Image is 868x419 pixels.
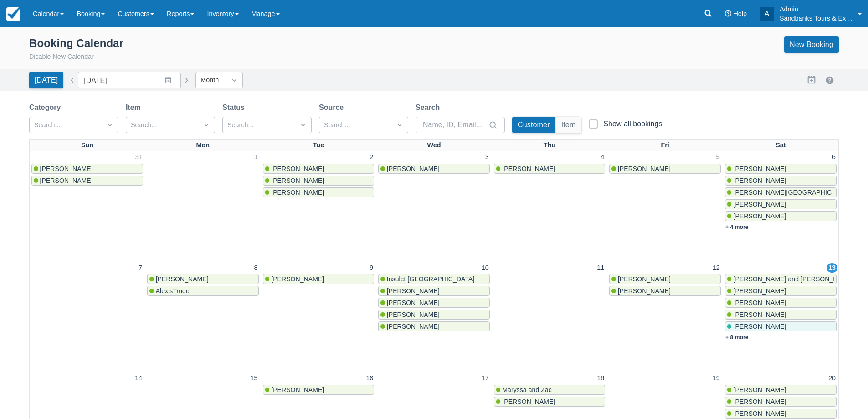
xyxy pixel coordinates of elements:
span: Dropdown icon [202,120,211,129]
img: checkfront-main-nav-mini-logo.png [6,7,20,21]
a: [PERSON_NAME] [725,164,837,174]
a: 2 [368,152,375,162]
span: Dropdown icon [230,76,239,85]
a: 9 [368,263,375,273]
a: [PERSON_NAME] [725,397,837,407]
a: 14 [133,373,144,383]
a: [PERSON_NAME] [263,164,375,174]
span: [PERSON_NAME] [618,275,671,283]
span: [PERSON_NAME][GEOGRAPHIC_DATA] [733,189,853,196]
a: [PERSON_NAME] [263,385,375,395]
label: Status [222,102,248,113]
span: [PERSON_NAME] [733,311,786,318]
a: 18 [595,373,606,383]
a: [PERSON_NAME] [378,310,490,320]
a: [PERSON_NAME] [725,286,837,296]
a: 31 [133,152,144,162]
a: [PERSON_NAME] [609,286,721,296]
div: Month [200,75,221,85]
button: Customer [512,117,555,133]
a: [PERSON_NAME] [147,274,259,284]
a: [PERSON_NAME] [263,187,375,197]
label: Source [319,102,347,113]
a: 17 [480,373,491,383]
a: [PERSON_NAME] [378,286,490,296]
a: 11 [595,263,606,273]
span: [PERSON_NAME] [271,189,324,196]
i: Help [725,10,731,17]
label: Category [29,102,64,113]
span: [PERSON_NAME] [156,275,209,283]
a: [PERSON_NAME][GEOGRAPHIC_DATA] [725,187,837,197]
span: Help [733,10,747,17]
a: [PERSON_NAME] [609,164,721,174]
a: Sat [774,140,787,151]
button: [DATE] [29,72,63,88]
span: [PERSON_NAME] [387,165,440,172]
a: [PERSON_NAME] [725,321,837,331]
label: Search [416,102,443,113]
span: [PERSON_NAME] [733,165,786,172]
a: AlexisTrudel [147,286,259,296]
span: [PERSON_NAME] [733,177,786,184]
a: [PERSON_NAME] [725,199,837,209]
a: [PERSON_NAME] [378,321,490,331]
span: [PERSON_NAME] [733,323,786,330]
span: Dropdown icon [395,120,404,129]
div: A [760,7,774,21]
span: [PERSON_NAME] [387,287,440,295]
span: [PERSON_NAME] [271,386,324,393]
div: Show all bookings [603,119,662,129]
a: 8 [252,263,260,273]
span: [PERSON_NAME] [502,398,555,405]
span: [PERSON_NAME] [618,165,671,172]
a: [PERSON_NAME] [609,274,721,284]
span: [PERSON_NAME] [271,165,324,172]
a: + 8 more [725,334,749,341]
span: [PERSON_NAME] [733,287,786,295]
span: [PERSON_NAME] [387,323,440,330]
a: 16 [364,373,375,383]
a: + 4 more [725,224,749,230]
button: Item [556,117,581,133]
a: [PERSON_NAME] [31,164,143,174]
a: [PERSON_NAME] [263,176,375,186]
span: Maryssa and Zac [502,386,551,393]
a: Wed [425,140,442,151]
a: Thu [542,140,557,151]
span: [PERSON_NAME] [387,299,440,306]
span: [PERSON_NAME] [40,177,93,184]
span: Dropdown icon [298,120,308,129]
p: Sandbanks Tours & Experiences [780,14,853,23]
span: [PERSON_NAME] [733,201,786,208]
span: [PERSON_NAME] [618,287,671,295]
span: [PERSON_NAME] [733,299,786,306]
span: [PERSON_NAME] [733,410,786,417]
a: [PERSON_NAME] [31,176,143,186]
a: [PERSON_NAME] [494,164,606,174]
a: 6 [830,152,837,162]
a: [PERSON_NAME] and [PERSON_NAME] [725,274,837,284]
a: [PERSON_NAME] [725,310,837,320]
p: Admin [780,5,853,14]
span: [PERSON_NAME] [271,177,324,184]
a: [PERSON_NAME] [494,397,606,407]
div: Booking Calendar [29,36,123,50]
a: Mon [195,140,212,151]
span: [PERSON_NAME] [502,165,555,172]
a: 3 [483,152,491,162]
a: Insulet [GEOGRAPHIC_DATA] [378,274,490,284]
a: Sun [79,140,95,151]
a: 13 [827,263,837,273]
span: [PERSON_NAME] [733,386,786,393]
span: [PERSON_NAME] and [PERSON_NAME] [733,275,853,283]
a: Maryssa and Zac [494,385,606,395]
a: 19 [711,373,722,383]
a: [PERSON_NAME] [378,298,490,308]
a: [PERSON_NAME] [725,409,837,419]
span: AlexisTrudel [156,287,191,295]
a: 4 [599,152,606,162]
span: Insulet [GEOGRAPHIC_DATA] [387,275,475,283]
a: 15 [249,373,260,383]
span: [PERSON_NAME] [733,398,786,405]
